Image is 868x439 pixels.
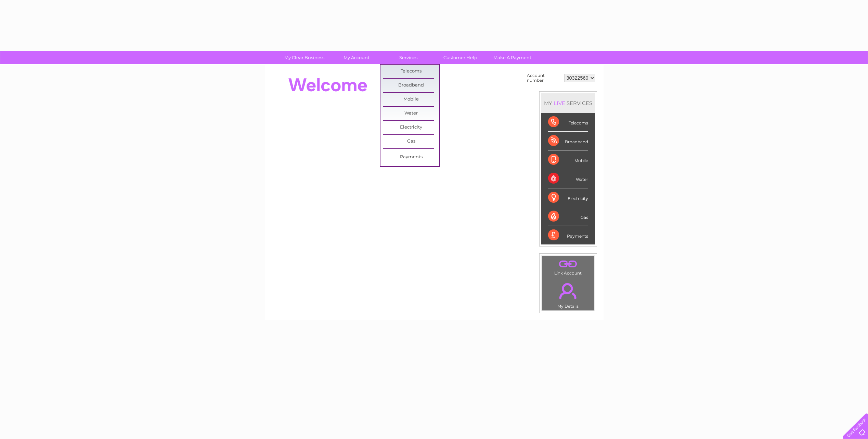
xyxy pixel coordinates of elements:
a: . [544,279,593,303]
div: Water [548,169,588,188]
a: Payments [383,150,439,164]
div: Broadband [548,132,588,150]
td: Account number [525,71,562,84]
a: My Account [328,51,385,64]
td: My Details [542,277,595,311]
div: Electricity [548,188,588,207]
div: Gas [548,207,588,226]
a: Gas [383,135,439,148]
a: Customer Help [432,51,489,64]
a: . [544,258,593,270]
a: Make A Payment [484,51,541,64]
div: Telecoms [548,113,588,132]
a: Services [380,51,437,64]
a: Broadband [383,79,439,92]
a: Mobile [383,93,439,106]
div: Payments [548,226,588,244]
a: Telecoms [383,65,439,78]
div: LIVE [552,100,567,106]
a: Water [383,107,439,120]
a: Electricity [383,121,439,134]
div: Mobile [548,150,588,169]
div: MY SERVICES [541,93,595,113]
a: My Clear Business [276,51,333,64]
td: Link Account [542,256,595,277]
